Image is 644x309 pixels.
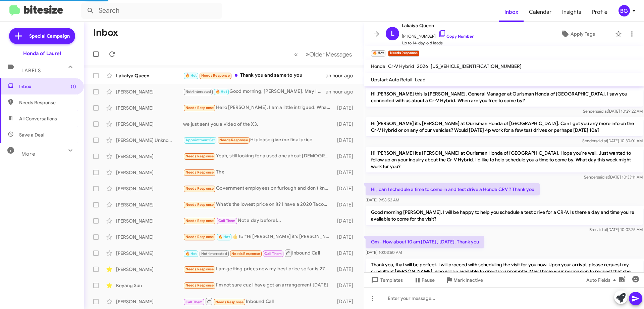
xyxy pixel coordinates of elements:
span: Needs Response [219,138,248,142]
span: Up to 14-day-old leads [402,40,474,46]
span: Lead [415,77,426,83]
p: Hi [PERSON_NAME] this is [PERSON_NAME], General Manager at Ourisman Honda of [GEOGRAPHIC_DATA]. I... [366,88,643,107]
span: Needs Response [201,73,230,78]
p: Hi , can I schedule a time to come in and test drive a Honda CRV ? Thank you [366,183,540,195]
div: Inbound Call [183,249,334,257]
div: [DATE] [334,169,359,176]
div: Not a day before!... [183,217,334,225]
span: Upstart Auto Retail [371,77,412,83]
span: 🔥 Hot [185,73,197,78]
div: [PERSON_NAME] [116,88,183,95]
span: Profile [587,2,613,22]
span: L [391,28,394,39]
button: BG [613,5,637,16]
span: All Conversations [19,115,57,122]
div: What's the lowest price on it? I have a 2020 Tacoma to trade [183,201,334,208]
div: [DATE] [334,266,359,273]
span: [DATE] 9:58:52 AM [366,197,399,202]
div: [DATE] [334,234,359,240]
span: Not-Interested [201,252,227,256]
div: [DATE] [334,153,359,160]
button: Apply Tags [543,28,612,40]
div: Honda of Laurel [23,50,61,57]
span: Save a Deal [19,131,44,138]
div: [DATE] [334,105,359,111]
div: Thx [183,168,334,176]
span: More [21,151,35,157]
div: [PERSON_NAME] [116,234,183,240]
span: Auto Fields [586,274,619,286]
button: Next [302,47,356,61]
span: Older Messages [309,51,352,58]
span: said at [595,227,607,232]
span: Sender [DATE] 10:30:01 AM [582,138,643,143]
div: [DATE] [334,282,359,289]
p: Hi [PERSON_NAME] it's [PERSON_NAME] at Ourisman Honda of [GEOGRAPHIC_DATA]. Can I get you any mor... [366,117,643,136]
h1: Inbox [93,27,118,38]
div: Good morning, [PERSON_NAME]. May I kindly inquire if you have been contacted by a member of our t... [183,88,326,95]
nav: Page navigation example [290,47,356,61]
a: Inbox [499,2,524,22]
div: [PERSON_NAME] [116,121,183,127]
div: BG [619,5,630,16]
span: Bre [DATE] 10:02:25 AM [589,227,643,232]
a: Special Campaign [9,28,75,44]
div: [DATE] [334,185,359,192]
span: Call Them [264,252,282,256]
span: said at [597,175,609,180]
a: Calendar [524,2,557,22]
div: Hi please give me final price [183,136,334,144]
div: [PERSON_NAME] [116,298,183,305]
div: Keyang Sun [116,282,183,289]
span: » [306,50,309,59]
span: [PHONE_NUMBER] [402,30,474,40]
span: Needs Response [231,252,260,256]
div: I'm not sure cuz I have got an arrangement [DATE] [183,281,334,289]
p: Hi [PERSON_NAME] it's [PERSON_NAME] at Ourisman Honda of [GEOGRAPHIC_DATA]. Hope you're well. Jus... [366,147,643,172]
small: Needs Response [388,50,419,56]
div: an hour ago [326,88,359,95]
div: Yeah, still looking for a used one about [DEMOGRAPHIC_DATA] less than 50,000 miles all-wheel-driv... [183,152,334,160]
span: Mark Inactive [453,274,483,286]
span: (1) [71,83,76,90]
button: Templates [364,274,408,286]
div: Inbound Call [183,297,334,306]
span: Call Them [218,219,236,223]
span: Labels [21,68,41,74]
span: Special Campaign [29,33,70,39]
span: Not-Interested [185,89,211,94]
span: Sender [DATE] 10:29:22 AM [583,109,643,114]
div: Hello [PERSON_NAME], I am a little intrigued. What does enough look like? I love my Crosstour. I ... [183,104,334,112]
span: Needs Response [185,154,214,158]
a: Insights [557,2,587,22]
div: [PERSON_NAME] [116,153,183,160]
div: [PERSON_NAME] [116,250,183,257]
div: [PERSON_NAME] [116,185,183,192]
div: [PERSON_NAME] Unknown [116,137,183,144]
div: [DATE] [334,201,359,208]
button: Previous [290,47,302,61]
div: [PERSON_NAME] [116,201,183,208]
span: Sender [DATE] 10:33:11 AM [584,175,643,180]
span: said at [596,109,608,114]
div: [DATE] [334,250,359,257]
div: [PERSON_NAME] [116,218,183,224]
div: [DATE] [334,137,359,144]
span: Apply Tags [571,28,595,40]
p: Gm - How about 10 am [DATE] , [DATE]. Thank you [366,236,484,248]
div: [DATE] [334,298,359,305]
button: Auto Fields [581,274,624,286]
p: Thank you, that will be perfect. I will proceed with scheduling the visit for you now. Upon your ... [366,259,643,284]
span: Needs Response [185,106,214,110]
span: Needs Response [19,99,76,106]
div: ​👍​ to “ Hi [PERSON_NAME] it's [PERSON_NAME] at Ourisman Honda of Laurel. I saw you've been in to... [183,233,334,241]
div: I am getting prices now my best price so far is 27,000 all in. That's tax tags everything can you... [183,265,334,273]
div: [PERSON_NAME] [116,105,183,111]
span: Needs Response [185,235,214,239]
div: [DATE] [334,121,359,127]
span: Needs Response [185,170,214,175]
span: Needs Response [185,283,214,287]
span: Lakaiya Queen [402,22,474,30]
